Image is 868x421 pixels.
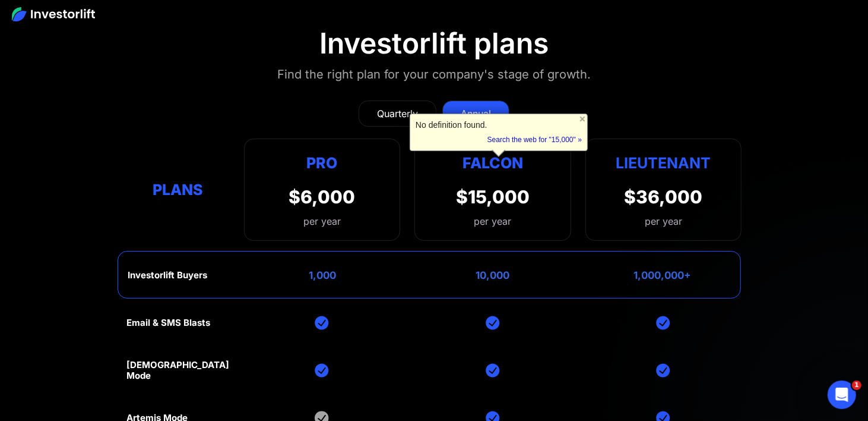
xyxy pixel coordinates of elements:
[828,381,856,409] iframe: Intercom live chat
[319,26,549,61] div: Investorlift plans
[474,214,511,228] div: per year
[126,318,210,328] div: Email & SMS Blasts
[852,381,861,390] span: 1
[289,151,355,174] div: Pro
[624,186,702,208] div: $36,000
[377,106,418,121] div: Quarterly
[128,270,207,281] div: Investorlift Buyers
[277,65,591,84] div: Find the right plan for your company's stage of growth.
[476,269,509,281] div: 10,000
[462,151,523,174] div: Falcon
[634,269,692,281] div: 1,000,000+
[309,269,336,281] div: 1,000
[289,214,355,228] div: per year
[645,214,682,228] div: per year
[616,154,711,172] strong: Lieutenant
[289,186,355,208] div: $6,000
[456,186,530,208] div: $15,000
[461,106,491,121] div: Annual
[126,360,230,381] div: [DEMOGRAPHIC_DATA] Mode
[126,178,230,202] div: Plans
